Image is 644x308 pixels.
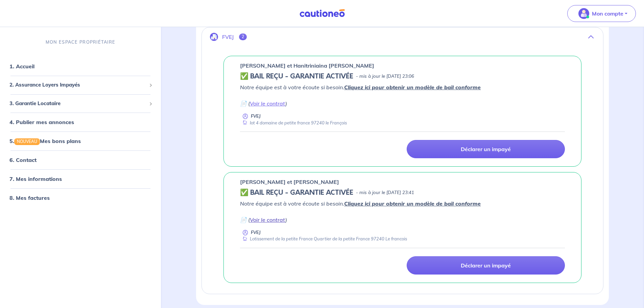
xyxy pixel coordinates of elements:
[240,72,565,80] div: state: CONTRACT-VALIDATED, Context: IN-LANDLORD,IS-GL-CAUTION-IN-LANDLORD
[240,189,353,197] h5: ✅ BAIL REÇU - GARANTIE ACTIVÉE
[344,200,481,207] a: Cliquez ici pour obtenir un modèle de bail conforme
[9,63,34,70] a: 1. Accueil
[222,34,234,40] p: FVEJ
[202,29,603,45] button: FVEJ2
[3,115,158,129] div: 4. Publier mes annonces
[240,84,481,91] em: Notre équipe est à votre écoute si besoin.
[240,216,287,223] em: 📄 ( )
[240,100,287,107] em: 📄 ( )
[3,97,158,110] div: 3. Garantie Locataire
[9,119,74,125] a: 4. Publier mes annonces
[240,120,347,126] div: lot 4 domaine de petite france 97240 le François
[3,60,158,73] div: 1. Accueil
[461,146,511,152] p: Déclarer un impayé
[9,157,37,163] a: 6. Contact
[240,62,374,70] p: [PERSON_NAME] et Hanitriniaina [PERSON_NAME]
[251,229,261,236] p: FVEJ
[407,256,565,275] a: Déclarer un impayé
[9,138,81,144] a: 5.NOUVEAUMes bons plans
[46,39,115,45] p: MON ESPACE PROPRIÉTAIRE
[3,78,158,92] div: 2. Assurance Loyers Impayés
[251,113,261,119] p: FVEJ
[3,191,158,205] div: 8. Mes factures
[3,134,158,148] div: 5.NOUVEAUMes bons plans
[356,73,414,80] p: - mis à jour le [DATE] 23:06
[240,178,339,186] p: [PERSON_NAME] et [PERSON_NAME]
[461,262,511,269] p: Déclarer un impayé
[3,172,158,186] div: 7. Mes informations
[240,72,353,80] h5: ✅ BAIL REÇU - GARANTIE ACTIVÉE
[9,175,62,182] a: 7. Mes informations
[240,189,565,197] div: state: CONTRACT-VALIDATED, Context: IN-LANDLORD,IS-GL-CAUTION-IN-LANDLORD
[250,216,285,223] a: Voir le contrat
[240,236,407,242] div: Lotissement de la petite France Quartier de la petite France 97240 Le francois
[297,9,348,18] img: Cautioneo
[567,5,636,22] button: illu_account_valid_menu.svgMon compte
[250,100,285,107] a: Voir le contrat
[240,200,481,207] em: Notre équipe est à votre écoute si besoin.
[592,9,623,18] p: Mon compte
[239,33,247,40] span: 2
[9,100,146,108] span: 3. Garantie Locataire
[210,33,218,41] img: illu_company.svg
[3,153,158,167] div: 6. Contact
[407,140,565,158] a: Déclarer un impayé
[9,194,50,201] a: 8. Mes factures
[356,189,414,196] p: - mis à jour le [DATE] 23:41
[9,81,146,89] span: 2. Assurance Loyers Impayés
[578,8,589,19] img: illu_account_valid_menu.svg
[344,84,481,91] a: Cliquez ici pour obtenir un modèle de bail conforme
